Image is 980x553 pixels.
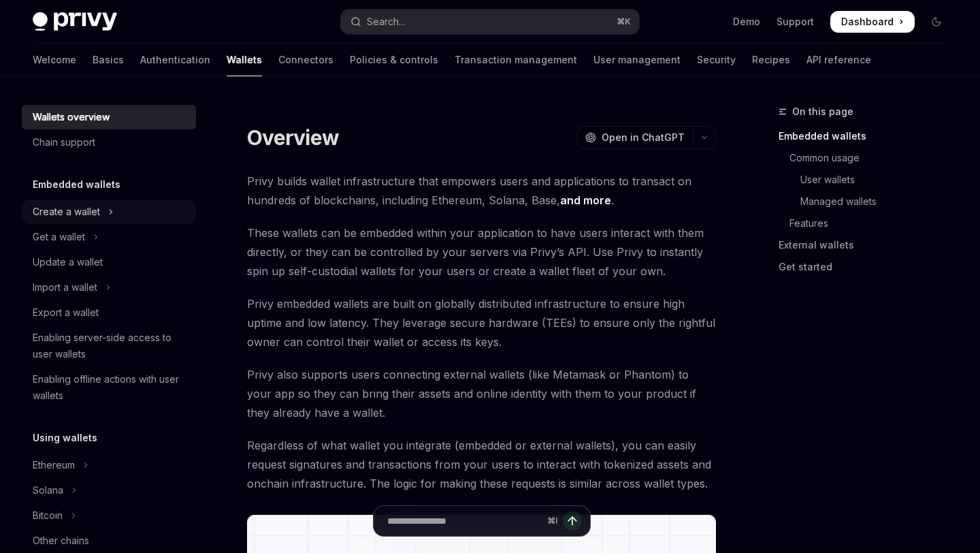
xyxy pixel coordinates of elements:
[779,125,958,147] a: Embedded wallets
[560,193,611,208] a: and more
[455,44,577,76] a: Transaction management
[779,169,958,191] a: User wallets
[926,11,947,33] button: Toggle dark mode
[22,478,196,503] button: Toggle Solana section
[33,371,188,404] div: Enabling offline actions with user wallets
[830,11,915,33] a: Dashboard
[22,503,196,528] button: Toggle Bitcoin section
[22,453,196,477] button: Toggle Ethereum section
[22,250,196,274] a: Update a wallet
[350,44,438,76] a: Policies & controls
[33,12,117,31] img: dark logo
[247,436,716,493] span: Regardless of what wallet you integrate (embedded or external wallets), you can easily request si...
[602,131,685,144] span: Open in ChatGPT
[697,44,736,76] a: Security
[33,134,95,151] div: Chain support
[367,14,405,30] div: Search...
[227,44,262,76] a: Wallets
[247,125,339,150] h1: Overview
[33,109,110,125] div: Wallets overview
[247,365,716,422] span: Privy also supports users connecting external wallets (like Metamask or Phantom) to your app so t...
[341,10,638,34] button: Open search
[247,172,716,210] span: Privy builds wallet infrastructure that empowers users and applications to transact on hundreds o...
[278,44,333,76] a: Connectors
[22,225,196,249] button: Toggle Get a wallet section
[33,430,97,446] h5: Using wallets
[779,256,958,278] a: Get started
[33,254,103,270] div: Update a wallet
[33,533,89,549] div: Other chains
[93,44,124,76] a: Basics
[22,528,196,553] a: Other chains
[247,294,716,351] span: Privy embedded wallets are built on globally distributed infrastructure to ensure high uptime and...
[22,130,196,155] a: Chain support
[792,104,853,120] span: On this page
[841,15,894,29] span: Dashboard
[33,304,99,321] div: Export a wallet
[779,212,958,234] a: Features
[33,457,75,473] div: Ethereum
[247,223,716,281] span: These wallets can be embedded within your application to have users interact with them directly, ...
[33,176,120,193] h5: Embedded wallets
[733,15,760,29] a: Demo
[140,44,210,76] a: Authentication
[22,326,196,366] a: Enabling server-side access to user wallets
[752,44,790,76] a: Recipes
[779,234,958,256] a: External wallets
[779,191,958,212] a: Managed wallets
[806,44,871,76] a: API reference
[22,200,196,224] button: Toggle Create a wallet section
[22,105,196,129] a: Wallets overview
[33,279,97,296] div: Import a wallet
[33,330,188,362] div: Enabling server-side access to user wallets
[777,15,814,29] a: Support
[22,367,196,408] a: Enabling offline actions with user wallets
[33,507,63,524] div: Bitcoin
[22,275,196,300] button: Toggle Import a wallet section
[617,16,631,27] span: ⌘ K
[22,300,196,325] a: Export a wallet
[33,204,100,220] div: Create a wallet
[563,511,582,531] button: Send message
[33,482,63,499] div: Solana
[593,44,681,76] a: User management
[33,229,85,245] div: Get a wallet
[779,147,958,169] a: Common usage
[387,506,542,536] input: Ask a question...
[576,126,693,149] button: Open in ChatGPT
[33,44,76,76] a: Welcome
